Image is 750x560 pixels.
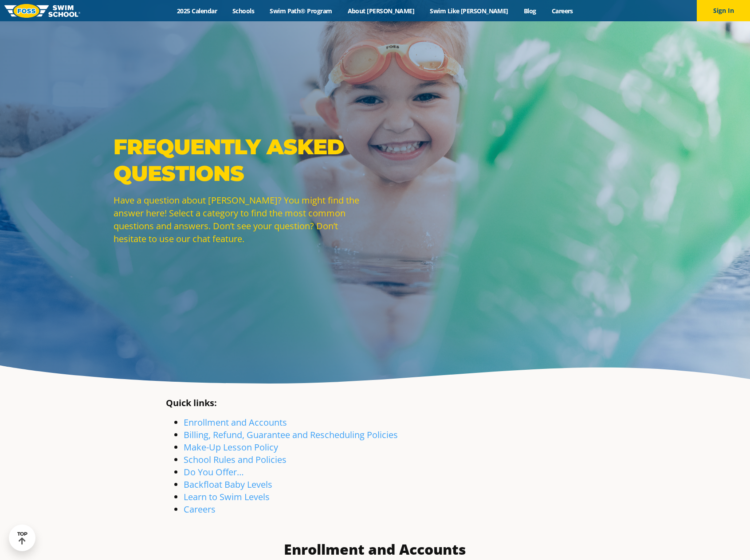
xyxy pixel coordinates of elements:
[166,397,217,409] strong: Quick links:
[184,454,287,466] a: School Rules and Policies
[340,7,422,15] a: About [PERSON_NAME]
[184,503,216,515] a: Careers
[184,416,287,428] a: Enrollment and Accounts
[17,531,27,545] div: TOP
[166,540,585,558] h3: Enrollment and Accounts
[184,491,270,503] a: Learn to Swim Levels
[114,194,371,245] p: Have a question about [PERSON_NAME]? You might find the answer here! Select a category to find th...
[184,478,272,490] a: Backfloat Baby Levels
[422,7,516,15] a: Swim Like [PERSON_NAME]
[184,429,398,441] a: Billing, Refund, Guarantee and Rescheduling Policies
[262,7,340,15] a: Swim Path® Program
[225,7,262,15] a: Schools
[4,4,80,18] img: FOSS Swim School Logo
[516,7,544,15] a: Blog
[184,466,244,478] a: Do You Offer…
[114,133,371,187] p: Frequently Asked Questions
[184,441,278,453] a: Make-Up Lesson Policy
[544,7,581,15] a: Careers
[169,7,225,15] a: 2025 Calendar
